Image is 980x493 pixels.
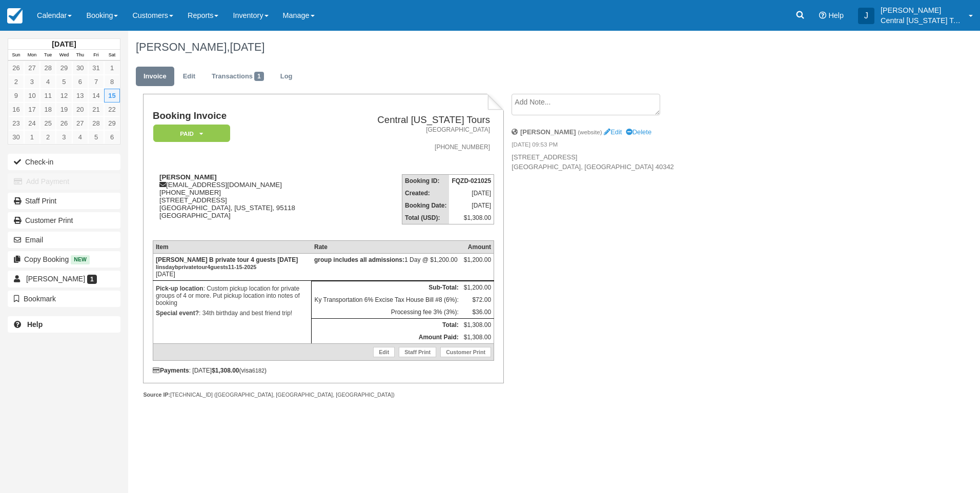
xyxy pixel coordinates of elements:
[604,128,622,136] a: Edit
[8,102,24,116] a: 16
[341,115,490,126] h2: Central [US_STATE] Tours
[72,116,88,130] a: 27
[104,102,120,116] a: 22
[71,255,90,264] span: New
[88,61,104,75] a: 31
[461,294,494,306] td: $72.00
[88,75,104,89] a: 7
[461,306,494,319] td: $36.00
[204,67,272,87] a: Transactions1
[143,392,170,398] strong: Source IP:
[72,75,88,89] a: 6
[153,367,494,374] div: : [DATE] (visa )
[402,187,450,199] th: Created:
[626,128,651,136] a: Delete
[312,281,461,294] th: Sub-Total:
[88,89,104,102] a: 14
[254,72,264,81] span: 1
[153,173,337,232] div: [EMAIL_ADDRESS][DOMAIN_NAME] [PHONE_NUMBER] [STREET_ADDRESS] [GEOGRAPHIC_DATA], [US_STATE], 95118...
[56,89,72,102] a: 12
[24,75,40,89] a: 3
[8,212,120,229] a: Customer Print
[312,240,461,253] th: Rate
[56,75,72,89] a: 5
[512,153,684,172] p: [STREET_ADDRESS] [GEOGRAPHIC_DATA], [GEOGRAPHIC_DATA] 40342
[858,8,874,24] div: J
[230,40,264,53] span: [DATE]
[312,253,461,280] td: 1 Day @ $1,200.00
[104,61,120,75] a: 1
[153,125,230,142] em: Paid
[402,199,450,212] th: Booking Date:
[87,275,97,284] span: 1
[461,240,494,253] th: Amount
[461,331,494,344] td: $1,308.00
[461,318,494,331] td: $1,308.00
[24,61,40,75] a: 27
[156,308,309,318] p: : 34th birthday and best friend trip!
[520,128,576,136] strong: [PERSON_NAME]
[373,347,395,357] a: Edit
[8,50,24,61] th: Sun
[8,291,120,307] button: Bookmark
[449,199,494,212] td: [DATE]
[24,89,40,102] a: 10
[159,173,217,181] strong: [PERSON_NAME]
[402,212,450,224] th: Total (USD):
[40,89,56,102] a: 11
[156,285,203,292] strong: Pick-up location
[578,129,602,135] small: (website)
[8,75,24,89] a: 2
[40,75,56,89] a: 4
[153,367,189,374] strong: Payments
[399,347,436,357] a: Staff Print
[8,130,24,144] a: 30
[88,130,104,144] a: 5
[153,253,312,280] td: [DATE]
[40,102,56,116] a: 18
[819,12,826,19] i: Help
[72,89,88,102] a: 13
[512,140,684,152] em: [DATE] 09:53 PM
[156,264,256,270] small: linsdaybprivatetour4guests11-15-2025
[24,50,40,61] th: Mon
[402,175,450,188] th: Booking ID:
[8,116,24,130] a: 23
[24,116,40,130] a: 24
[52,40,76,48] strong: [DATE]
[104,75,120,89] a: 8
[8,193,120,209] a: Staff Print
[40,50,56,61] th: Tue
[341,126,490,152] address: [GEOGRAPHIC_DATA] [PHONE_NUMBER]
[452,177,491,184] strong: FQZD-021025
[104,130,120,144] a: 6
[88,102,104,116] a: 21
[8,271,120,287] a: [PERSON_NAME] 1
[104,116,120,130] a: 29
[881,15,963,26] p: Central [US_STATE] Tours
[72,130,88,144] a: 4
[8,154,120,170] button: Check-in
[175,67,203,87] a: Edit
[56,102,72,116] a: 19
[40,130,56,144] a: 2
[314,256,404,263] strong: group includes all admissions
[26,275,85,283] span: [PERSON_NAME]
[449,187,494,199] td: [DATE]
[153,111,337,121] h1: Booking Invoice
[881,5,963,15] p: [PERSON_NAME]
[156,256,298,271] strong: [PERSON_NAME] B private tour 4 guests [DATE]
[8,232,120,248] button: Email
[212,367,239,374] strong: $1,308.00
[156,283,309,308] p: : Custom pickup location for private groups of 4 or more. Put pickup location into notes of booking
[8,61,24,75] a: 26
[449,212,494,224] td: $1,308.00
[8,173,120,190] button: Add Payment
[461,281,494,294] td: $1,200.00
[312,306,461,319] td: Processing fee 3% (3%):
[72,61,88,75] a: 30
[72,50,88,61] th: Thu
[153,240,312,253] th: Item
[312,294,461,306] td: Ky Transportation 6% Excise Tax House Bill #8 (6%):
[312,318,461,331] th: Total:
